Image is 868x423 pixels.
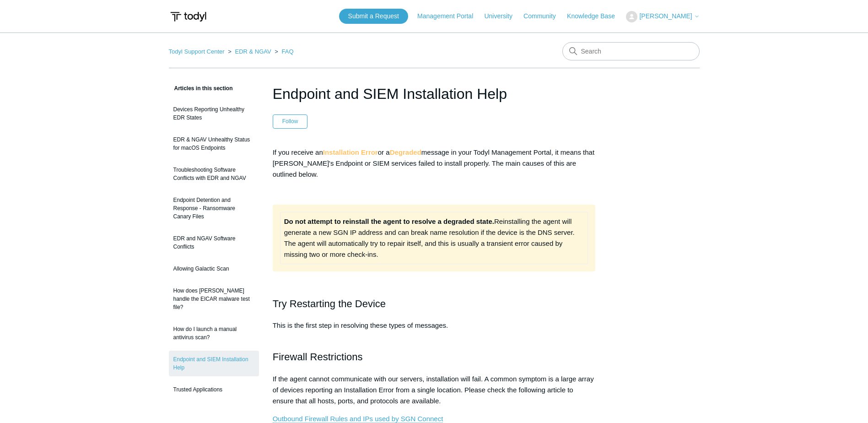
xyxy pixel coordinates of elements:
li: FAQ [273,48,293,55]
strong: Installation Error [323,148,378,156]
span: Articles in this section [169,85,233,92]
p: This is the first step in resolving these types of messages. [273,320,596,342]
p: If you receive an or a message in your Todyl Management Portal, it means that [PERSON_NAME]'s End... [273,147,596,180]
span: [PERSON_NAME] [639,12,692,20]
a: Devices Reporting Unhealthy EDR States [169,101,259,126]
a: Todyl Support Center [169,48,225,55]
a: FAQ [282,48,294,55]
li: Todyl Support Center [169,48,226,55]
button: Follow Article [273,114,308,128]
a: Management Portal [417,11,482,21]
a: Troubleshooting Software Conflicts with EDR and NGAV [169,161,259,187]
li: EDR & NGAV [226,48,273,55]
strong: Degraded [390,148,421,156]
a: How does [PERSON_NAME] handle the EICAR malware test file? [169,282,259,316]
a: EDR & NGAV Unhealthy Status for macOS Endpoints [169,131,259,157]
a: EDR and NGAV Software Conflicts [169,230,259,255]
button: [PERSON_NAME] [626,11,699,22]
a: Trusted Applications [169,381,259,398]
a: University [484,11,521,21]
h2: Firewall Restrictions [273,349,596,365]
a: Outbound Firewall Rules and IPs used by SGN Connect [273,415,443,423]
strong: Do not attempt to reinstall the agent to resolve a degraded state. [284,217,494,225]
img: Todyl Support Center Help Center home page [169,8,208,25]
a: How do I launch a manual antivirus scan? [169,320,259,346]
a: Endpoint and SIEM Installation Help [169,351,259,376]
a: Endpoint Detention and Response - Ransomware Canary Files [169,191,259,225]
td: Reinstalling the agent will generate a new SGN IP address and can break name resolution if the de... [280,212,588,264]
p: If the agent cannot communicate with our servers, installation will fail. A common symptom is a l... [273,374,596,407]
a: Submit a Request [339,9,408,24]
input: Search [562,42,700,60]
a: Knowledge Base [567,11,624,21]
h1: Endpoint and SIEM Installation Help [273,83,596,105]
a: Allowing Galactic Scan [169,260,259,277]
a: EDR & NGAV [235,48,271,55]
a: Community [523,11,565,21]
h2: Try Restarting the Device [273,296,596,312]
